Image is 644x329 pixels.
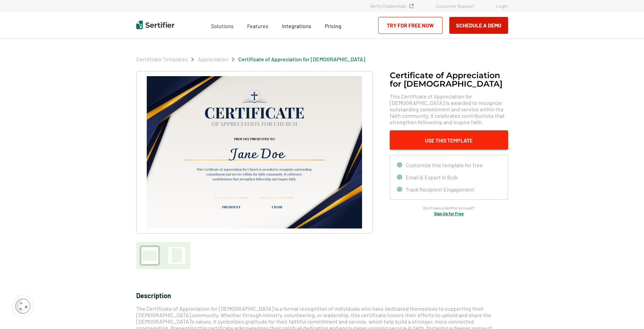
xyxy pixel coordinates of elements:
[496,3,508,9] a: Login
[390,71,508,88] h1: Certificate of Appreciation for [DEMOGRAPHIC_DATA]​
[15,299,30,314] img: Cookie Popup Icon
[406,186,474,193] span: Track Recipient Engagement
[325,23,341,29] span: Pricing
[136,21,174,29] img: Sertifier | Digital Credentialing Platform
[436,3,474,9] a: Customer Support
[282,23,311,29] span: Integrations
[136,56,365,63] div: Breadcrumb
[406,162,483,168] span: Customize this template for free
[378,17,443,34] a: Try for Free Now
[238,56,365,62] a: Certificate of Appreciation for [DEMOGRAPHIC_DATA]​
[136,56,188,62] a: Certificate Templates
[406,174,458,180] span: Email & Export in Bulk
[449,17,508,34] button: Schedule a Demo
[434,211,464,216] a: Sign Up for Free
[409,4,414,8] img: Verified
[147,76,362,228] img: Certificate of Appreciation for Church​
[390,93,508,125] span: This Certificate of Appreciation for [DEMOGRAPHIC_DATA] is awarded to recognize outstanding commi...
[325,21,341,29] a: Pricing
[211,21,234,29] span: Solutions
[198,56,229,62] a: Appreciation
[136,291,171,300] span: Description
[282,21,311,29] a: Integrations
[423,205,475,211] span: Don’t have a Sertifier account?
[610,297,644,329] iframe: Chat Widget
[390,130,508,150] button: Use This Template
[370,3,414,9] a: Verify Credentials
[247,21,268,29] span: Features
